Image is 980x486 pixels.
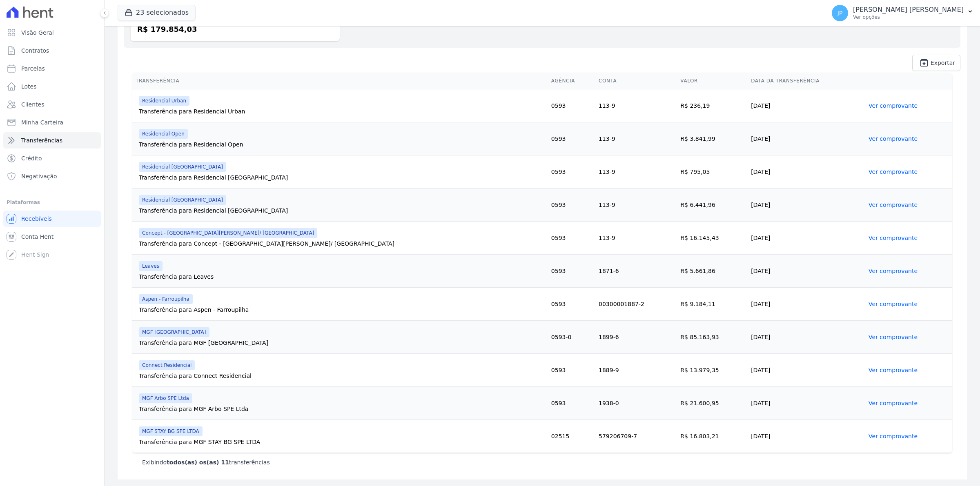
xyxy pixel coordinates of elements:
td: 0593 [548,353,595,386]
td: 1889-9 [595,353,677,386]
td: 1899-6 [595,320,677,353]
div: Transferência para Aspen - Farroupilha [139,306,545,314]
span: Exportar [931,60,955,65]
a: Parcelas [3,60,101,77]
p: [PERSON_NAME] [PERSON_NAME] [853,6,964,14]
a: Recebíveis [3,211,101,227]
span: Conta Hent [21,233,53,241]
span: Leaves [139,261,163,271]
td: 0593 [548,155,595,188]
span: MGF [GEOGRAPHIC_DATA] [139,327,209,337]
td: 0593 [548,386,595,419]
td: R$ 5.661,86 [677,254,748,287]
div: Transferência para Residencial Open [139,140,545,149]
td: [DATE] [748,122,865,155]
a: Minha Carteira [3,114,101,131]
p: Ver opções [853,14,964,20]
span: Concept - [GEOGRAPHIC_DATA][PERSON_NAME]/ [GEOGRAPHIC_DATA] [139,228,317,238]
a: Ver comprovante [869,400,918,406]
td: 113-9 [595,89,677,122]
td: R$ 9.184,11 [677,287,748,320]
a: Conta Hent [3,229,101,245]
span: Crédito [21,154,42,162]
div: Transferência para Concept - [GEOGRAPHIC_DATA][PERSON_NAME]/ [GEOGRAPHIC_DATA] [139,240,545,248]
td: R$ 13.979,35 [677,353,748,386]
span: MGF Arbo SPE Ltda [139,393,192,403]
th: Data da Transferência [748,73,865,89]
td: R$ 236,19 [677,89,748,122]
td: R$ 3.841,99 [677,122,748,155]
td: 113-9 [595,155,677,188]
span: Residencial Urban [139,96,189,106]
a: Ver comprovante [869,334,918,340]
td: [DATE] [748,89,865,122]
a: Ver comprovante [869,169,918,175]
td: 0593 [548,122,595,155]
span: Residencial [GEOGRAPHIC_DATA] [139,195,226,205]
p: Exibindo transferências [142,458,270,466]
span: Negativação [21,172,57,180]
td: [DATE] [748,320,865,353]
th: Agência [548,73,595,89]
a: Crédito [3,150,101,166]
td: 1938-0 [595,386,677,419]
a: unarchive Exportar [912,55,960,71]
td: 113-9 [595,221,677,254]
a: Negativação [3,168,101,184]
td: R$ 21.600,95 [677,386,748,419]
span: JP [837,10,843,16]
div: Plataformas [7,198,98,207]
span: Residencial Open [139,129,188,139]
td: 02515 [548,419,595,453]
a: Ver comprovante [869,268,918,274]
span: Clientes [21,100,44,109]
div: Transferência para MGF Arbo SPE Ltda [139,405,545,413]
button: 23 selecionados [118,5,196,20]
span: Lotes [21,82,37,91]
td: 0593 [548,89,595,122]
a: Ver comprovante [869,235,918,241]
th: Transferência [132,73,548,89]
span: MGF STAY BG SPE LTDA [139,426,203,436]
a: Ver comprovante [869,301,918,307]
div: Transferência para Residencial [GEOGRAPHIC_DATA] [139,206,545,215]
td: R$ 16.145,43 [677,221,748,254]
div: Transferência para Connect Residencial [139,372,545,380]
dd: R$ 179.854,03 [137,24,333,35]
span: Recebíveis [21,215,52,223]
div: Transferência para Residencial [GEOGRAPHIC_DATA] [139,173,545,182]
td: [DATE] [748,155,865,188]
td: R$ 16.803,21 [677,419,748,453]
td: 113-9 [595,188,677,221]
td: 0593 [548,254,595,287]
span: Minha Carteira [21,118,63,126]
span: Visão Geral [21,29,54,37]
a: Ver comprovante [869,367,918,373]
td: 113-9 [595,122,677,155]
td: R$ 6.441,96 [677,188,748,221]
a: Visão Geral [3,24,101,41]
div: Transferência para MGF STAY BG SPE LTDA [139,438,545,446]
a: Clientes [3,96,101,113]
a: Ver comprovante [869,102,918,109]
td: 0593 [548,221,595,254]
div: Transferência para Leaves [139,273,545,281]
i: unarchive [919,58,929,68]
td: [DATE] [748,353,865,386]
td: [DATE] [748,287,865,320]
span: Parcelas [21,64,45,73]
td: 1871-6 [595,254,677,287]
button: JP [PERSON_NAME] [PERSON_NAME] Ver opções [825,2,980,24]
span: Transferências [21,136,62,144]
div: Transferência para Residencial Urban [139,107,545,115]
td: [DATE] [748,254,865,287]
td: 0593 [548,287,595,320]
th: Valor [677,73,748,89]
div: Transferência para MGF [GEOGRAPHIC_DATA] [139,339,545,347]
a: Lotes [3,78,101,95]
b: todos(as) os(as) 11 [167,459,229,466]
td: [DATE] [748,188,865,221]
span: Contratos [21,47,49,55]
a: Ver comprovante [869,135,918,142]
span: Aspen - Farroupilha [139,294,193,304]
